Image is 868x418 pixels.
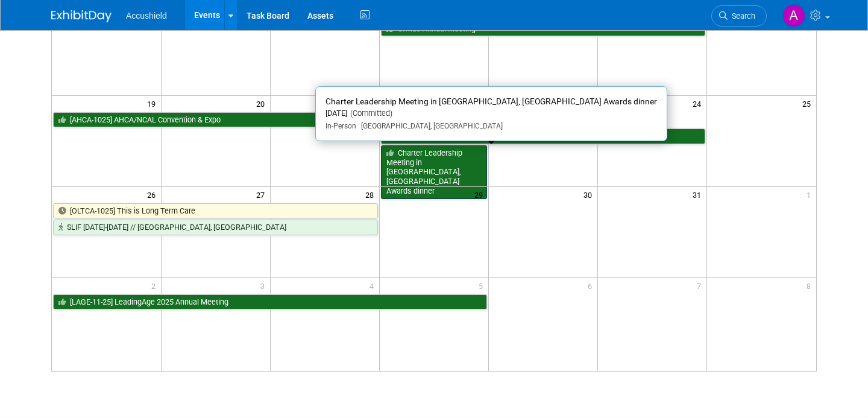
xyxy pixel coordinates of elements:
[255,96,270,111] span: 20
[325,109,657,119] div: [DATE]
[711,5,767,27] a: Search
[356,122,503,130] span: [GEOGRAPHIC_DATA], [GEOGRAPHIC_DATA]
[805,278,816,293] span: 8
[782,4,805,27] img: Alexandria Cantrell
[364,187,379,202] span: 28
[53,112,487,128] a: [AHCA-1025] AHCA/NCAL Convention & Expo
[805,187,816,202] span: 1
[146,96,161,111] span: 19
[325,122,356,130] span: In-Person
[691,96,706,111] span: 24
[146,187,161,202] span: 26
[126,11,167,21] span: Accushield
[255,187,270,202] span: 27
[587,278,597,293] span: 6
[477,278,488,293] span: 5
[801,96,816,111] span: 25
[259,278,270,293] span: 3
[150,278,161,293] span: 2
[368,278,379,293] span: 4
[691,187,706,202] span: 31
[582,187,597,202] span: 30
[728,11,755,21] span: Search
[347,109,392,118] span: (Committed)
[696,278,706,293] span: 7
[53,220,378,235] a: SLIF [DATE]-[DATE] // [GEOGRAPHIC_DATA], [GEOGRAPHIC_DATA]
[53,203,378,219] a: [OLTCA-1025] This is Long Term Care
[473,187,488,202] span: 29
[325,97,657,106] span: Charter Leadership Meeting in [GEOGRAPHIC_DATA], [GEOGRAPHIC_DATA] Awards dinner
[51,10,112,22] img: ExhibitDay
[381,145,487,199] a: Charter Leadership Meeting in [GEOGRAPHIC_DATA], [GEOGRAPHIC_DATA] Awards dinner
[53,294,487,310] a: [LAGE-11-25] LeadingAge 2025 Annual Meeting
